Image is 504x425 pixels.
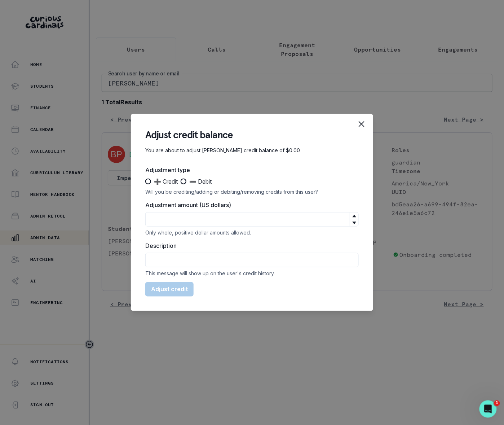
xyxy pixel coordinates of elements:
[145,128,359,141] header: Adjust credit balance
[145,229,359,236] div: Only whole, positive dollar amounts allowed.
[145,147,359,154] p: You are about to adjust [PERSON_NAME] credit balance of $0.00
[154,177,178,186] span: ➕ Credit
[494,400,500,406] span: 1
[145,241,354,250] label: Description
[145,166,354,174] label: Adjustment type
[354,117,369,131] button: Close
[479,400,497,418] iframe: Intercom live chat
[189,177,212,186] span: ➖ Debit
[145,282,194,297] button: Adjust credit
[145,270,359,276] div: This message will show up on the user's credit history.
[145,201,354,209] label: Adjustment amount (US dollars)
[145,189,359,195] div: Will you be crediting/adding or debiting/removing credits from this user?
